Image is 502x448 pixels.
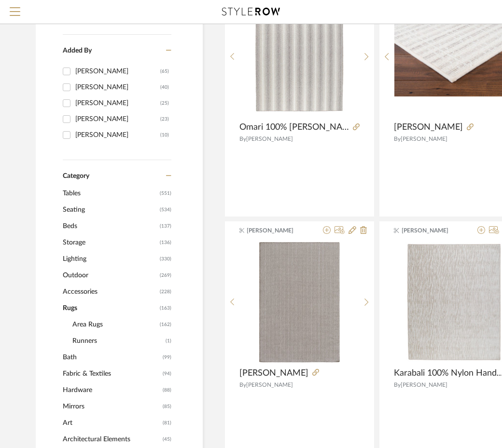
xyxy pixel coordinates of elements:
[63,415,160,431] span: Art
[247,226,307,235] span: [PERSON_NAME]
[401,382,447,388] span: [PERSON_NAME]
[63,234,157,251] span: Storage
[160,95,169,111] div: (25)
[163,432,171,447] span: (45)
[75,127,160,143] div: [PERSON_NAME]
[163,415,171,431] span: (81)
[160,186,171,201] span: (551)
[394,122,463,133] span: [PERSON_NAME]
[63,366,160,382] span: Fabric & Textiles
[160,268,171,283] span: (269)
[75,95,160,111] div: [PERSON_NAME]
[160,251,171,267] span: (330)
[239,382,246,388] span: By
[63,172,89,180] span: Category
[63,431,160,448] span: Architectural Elements
[246,382,293,388] span: [PERSON_NAME]
[163,366,171,381] span: (94)
[166,333,171,349] span: (1)
[160,111,169,127] div: (23)
[394,136,401,142] span: By
[75,111,160,127] div: [PERSON_NAME]
[72,333,163,349] span: Runners
[63,382,160,398] span: Hardware
[163,350,171,365] span: (99)
[394,382,401,388] span: By
[160,218,171,234] span: (137)
[239,368,308,379] span: [PERSON_NAME]
[63,349,160,366] span: Bath
[63,251,157,267] span: Lighting
[63,218,157,234] span: Beds
[160,80,169,95] div: (40)
[160,300,171,316] span: (163)
[163,382,171,398] span: (88)
[160,202,171,217] span: (534)
[63,202,157,218] span: Seating
[63,47,92,54] span: Added By
[239,122,349,133] span: Omari 100% [PERSON_NAME] Striped Rug
[402,226,462,235] span: [PERSON_NAME]
[63,398,160,415] span: Mirrors
[63,300,157,316] span: Rugs
[63,284,157,300] span: Accessories
[246,136,293,142] span: [PERSON_NAME]
[72,316,157,333] span: Area Rugs
[63,185,157,202] span: Tables
[75,64,160,79] div: [PERSON_NAME]
[75,80,160,95] div: [PERSON_NAME]
[239,136,246,142] span: By
[160,284,171,299] span: (228)
[160,235,171,250] span: (136)
[163,399,171,414] span: (85)
[160,64,169,79] div: (65)
[401,136,447,142] span: [PERSON_NAME]
[63,267,157,284] span: Outdoor
[160,317,171,332] span: (162)
[259,242,340,363] img: Joan
[160,127,169,143] div: (10)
